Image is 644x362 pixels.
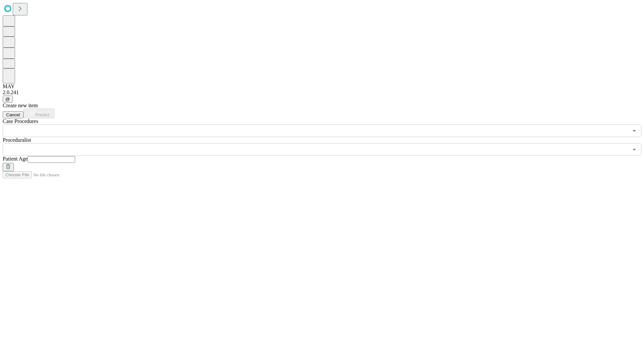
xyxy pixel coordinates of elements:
[630,126,639,135] button: Open
[630,145,639,154] button: Open
[3,111,23,118] button: Cancel
[3,83,641,89] div: MAY
[3,103,38,108] span: Create new item
[3,156,28,162] span: Patient Age
[3,89,641,96] div: 2.0.241
[3,96,13,103] button: @
[5,97,10,102] span: @
[6,112,20,117] span: Cancel
[23,109,54,118] button: Predict
[35,112,49,117] span: Predict
[3,137,31,143] span: Proceduralist
[3,118,38,124] span: Scheduled Procedure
